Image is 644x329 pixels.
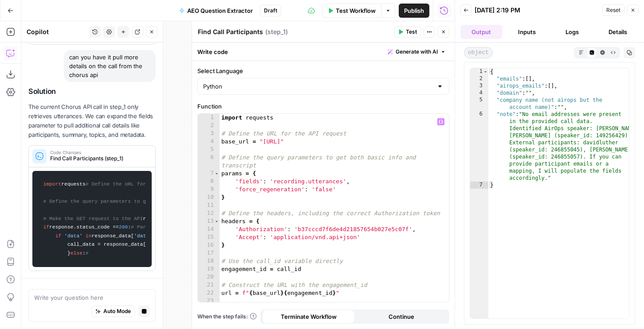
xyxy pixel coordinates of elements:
button: Logs [551,25,593,39]
span: Test Workflow [336,6,376,15]
div: 14 [198,225,220,233]
div: 19 [198,265,220,273]
span: 'data' [64,233,82,239]
div: 7 [198,170,220,178]
span: # Parse the response text as JSON and store it in the dictionary [131,224,324,230]
span: object [464,47,493,58]
span: Code Changes [50,150,146,155]
div: 3 [470,82,488,89]
div: 2 [198,122,220,130]
span: Auto Mode [103,307,131,315]
span: Publish [404,6,424,15]
span: Reset [606,6,620,14]
span: Find Call Participants (step_1) [50,155,146,163]
textarea: Find Call Participants [198,27,263,36]
button: Inputs [506,25,548,39]
span: Terminate Workflow [281,312,337,321]
span: Draft [264,7,277,15]
div: 17 [198,249,220,257]
span: ( step_1 ) [265,27,288,36]
div: Copilot [27,27,86,36]
span: Test [406,28,417,36]
button: Publish [399,4,429,18]
div: 4 [470,89,488,97]
span: Toggle code folding, rows 7 through 10 [214,170,219,178]
h2: Solution [28,87,156,96]
code: requests base_url = params = { : , : } headers = { : , : } engagement_id = call_id url = response... [38,175,146,263]
div: 6 [470,111,488,182]
div: 5 [470,97,488,111]
label: Function [197,102,449,111]
div: 21 [198,281,220,289]
span: AEO Question Extractor [187,6,253,15]
label: Select Language [197,66,449,75]
span: else [71,251,82,256]
span: if [43,224,49,230]
div: Write code [192,43,455,61]
div: 2 [470,75,488,82]
span: 'data' [134,233,152,239]
div: 9 [198,186,220,194]
span: 200 [119,224,128,230]
span: Toggle code folding, rows 13 through 16 [214,217,219,225]
button: Reset [602,4,624,16]
span: # Make the GET request to the API [43,216,143,221]
span: import [43,182,61,187]
span: # Define the query parameters to get comprehensive call data [43,199,224,204]
div: 10 [198,194,220,201]
div: 18 [198,257,220,265]
span: if [55,233,62,239]
span: Toggle code folding, rows 1 through 7 [483,68,488,75]
div: 23 [198,297,220,305]
div: 13 [198,217,220,225]
span: Generate with AI [396,48,438,56]
div: 1 [198,114,220,122]
button: AEO Question Extractor [174,4,258,18]
div: 15 [198,233,220,241]
button: Test [394,26,421,38]
div: 7 [470,182,488,189]
button: Test Workflow [322,4,381,18]
div: 12 [198,209,220,217]
div: 11 [198,201,220,209]
button: Continue [355,310,448,324]
button: Generate with AI [384,46,449,58]
span: # Define the URL for the API request [86,182,194,187]
span: Continue [389,312,414,321]
input: Python [203,82,433,91]
p: The current Chorus API call in step_1 only retrieves utterances. We can expand the fields paramet... [28,102,156,140]
div: can you have it pull more details on the call from the chorus api [64,50,156,82]
div: 16 [198,241,220,249]
div: 8 [198,178,220,186]
div: 22 [198,289,220,297]
button: Output [460,25,503,39]
div: 20 [198,273,220,281]
div: 6 [198,154,220,170]
button: Details [597,25,639,39]
div: 5 [198,146,220,154]
div: 3 [198,130,220,138]
div: 4 [198,138,220,146]
div: 1 [470,68,488,75]
span: # [86,251,89,256]
button: Auto Mode [91,306,135,317]
a: When the step fails: [197,313,257,321]
span: in [86,233,92,239]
